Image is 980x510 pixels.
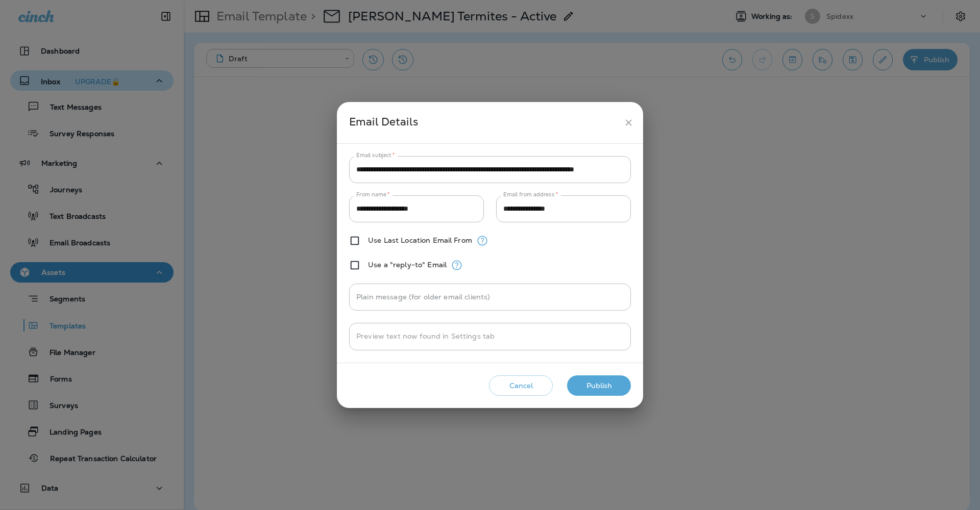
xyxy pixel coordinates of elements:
[619,113,638,132] button: close
[349,113,619,132] div: Email Details
[489,375,553,396] button: Cancel
[368,261,447,269] label: Use a "reply-to" Email
[368,236,472,244] label: Use Last Location Email From
[356,151,395,159] label: Email subject
[356,191,390,198] label: From name
[503,191,558,198] label: Email from address
[567,375,631,396] button: Publish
